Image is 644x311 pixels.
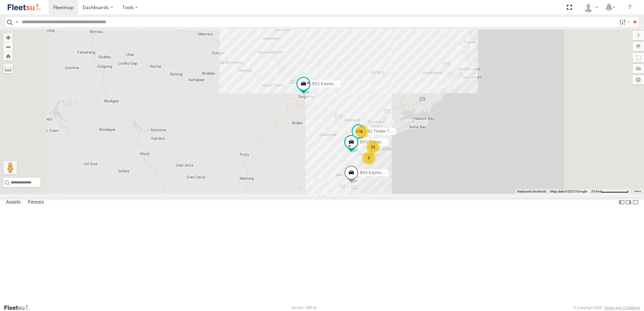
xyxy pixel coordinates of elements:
[573,306,640,310] div: © Copyright 2025 -
[3,33,13,42] button: Zoom in
[355,125,368,138] div: 6
[616,17,631,27] label: Search Filter Options
[581,2,601,12] div: Matt Curtis
[550,189,587,193] span: Map data ©2025 Google
[632,198,639,207] label: Hide Summary Table
[25,198,47,207] label: Fences
[312,81,343,86] span: BX1 Express Ute
[3,161,17,174] button: Drag Pegman onto the map to open Street View
[618,198,625,207] label: Dock Summary Table to the Left
[4,304,35,311] a: Visit our Website
[517,189,546,194] button: Keyboard shortcuts
[624,2,635,13] i: ?
[3,42,13,51] button: Zoom out
[362,151,376,165] div: 5
[360,140,391,144] span: BX3 Express Ute
[7,3,42,12] img: fleetsu-logo-horizontal.svg
[360,170,391,175] span: BX4 Express Ute
[3,198,24,207] label: Assets
[625,198,632,207] label: Dock Summary Table to the Right
[605,306,640,310] a: Terms and Conditions
[291,306,317,310] div: Version: 308.01
[367,129,397,134] span: B1 Timber Truck
[3,64,13,73] label: Measure
[366,140,380,153] div: 13
[591,189,601,193] span: 20 km
[14,17,20,27] label: Search Query
[589,189,631,194] button: Map Scale: 20 km per 79 pixels
[633,75,644,84] label: Map Settings
[634,190,641,193] a: Terms (opens in new tab)
[3,51,13,61] button: Zoom Home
